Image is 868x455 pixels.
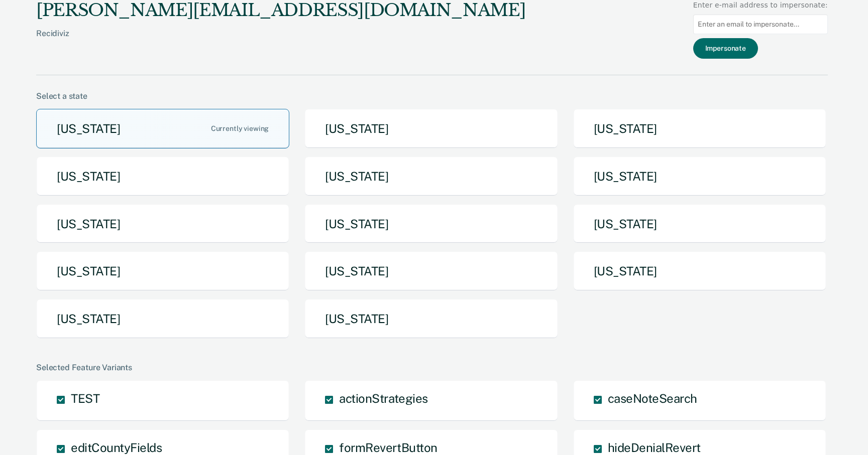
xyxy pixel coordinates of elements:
[36,299,289,339] button: [US_STATE]
[71,440,162,454] span: editCountyFields
[573,109,826,148] button: [US_STATE]
[608,391,697,405] span: caseNoteSearch
[304,109,558,148] button: [US_STATE]
[36,363,828,372] div: Selected Feature Variants
[608,440,701,454] span: hideDenialRevert
[304,157,558,196] button: [US_STATE]
[304,299,558,339] button: [US_STATE]
[339,440,437,454] span: formRevertButton
[573,157,826,196] button: [US_STATE]
[573,204,826,244] button: [US_STATE]
[36,91,828,101] div: Select a state
[304,251,558,291] button: [US_STATE]
[36,29,525,54] div: Recidiviz
[693,38,758,59] button: Impersonate
[71,391,99,405] span: TEST
[339,391,427,405] span: actionStrategies
[693,15,828,34] input: Enter an email to impersonate...
[36,251,289,291] button: [US_STATE]
[36,204,289,244] button: [US_STATE]
[573,251,826,291] button: [US_STATE]
[36,109,289,148] button: [US_STATE]
[36,157,289,196] button: [US_STATE]
[304,204,558,244] button: [US_STATE]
